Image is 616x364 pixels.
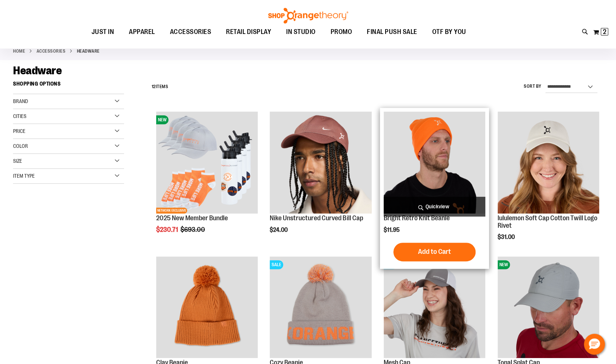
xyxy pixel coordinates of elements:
[418,248,451,256] span: Add to Cart
[498,112,599,213] img: Main view of 2024 Convention lululemon Soft Cap Cotton Twill Logo Rivet
[152,108,261,252] div: product
[266,108,375,252] div: product
[270,256,371,358] img: Main view of OTF Cozy Scarf Grey
[286,24,316,40] span: IN STUDIO
[331,24,352,40] span: PROMO
[323,24,360,41] a: PROMO
[226,24,271,40] span: RETAIL DISPLAY
[384,112,485,213] img: Bright Retro Knit Beanie
[432,24,466,40] span: OTF BY YOU
[270,260,283,269] span: SALE
[380,108,489,268] div: product
[498,234,516,240] span: $31.00
[279,24,323,41] a: IN STUDIO
[13,113,27,119] span: Cities
[584,334,605,355] button: Hello, have a question? Let’s chat.
[13,128,25,134] span: Price
[84,24,122,41] a: JUST IN
[152,81,168,93] h2: Items
[156,256,258,359] a: Clay Beanie
[524,83,542,90] label: Sort By
[77,48,100,55] strong: Headware
[498,112,599,214] a: Main view of 2024 Convention lululemon Soft Cap Cotton Twill Logo Rivet
[425,24,474,41] a: OTF BY YOU
[13,64,62,77] span: Headware
[37,48,66,55] a: ACCESSORIES
[13,143,28,149] span: Color
[384,197,485,217] a: Quickview
[267,8,349,24] img: Shop Orangetheory
[494,108,603,259] div: product
[367,24,417,40] span: FINAL PUSH SALE
[129,24,155,40] span: APPAREL
[393,243,476,261] button: Add to Cart
[13,77,124,94] strong: Shopping Options
[384,256,485,358] img: Product image for Orangetheory Mesh Cap
[384,227,401,233] span: $11.95
[152,84,156,89] span: 12
[156,226,179,233] span: $230.71
[13,98,28,104] span: Brand
[156,208,187,214] span: NETWORK EXCLUSIVE
[13,158,22,164] span: Size
[498,214,597,229] a: lululemon Soft Cap Cotton Twill Logo Rivet
[603,28,606,35] span: 2
[156,115,168,124] span: NEW
[162,24,219,40] a: ACCESSORIES
[384,214,450,222] a: Bright Retro Knit Beanie
[270,227,289,233] span: $24.00
[270,112,371,214] a: Nike Unstructured Curved Bill Cap
[180,226,206,233] span: $693.00
[498,256,599,358] img: Product image for Grey Tonal Splat Cap
[92,24,114,40] span: JUST IN
[121,24,162,41] a: APPAREL
[384,112,485,214] a: Bright Retro Knit Beanie
[156,256,258,358] img: Clay Beanie
[498,260,510,269] span: NEW
[359,24,425,41] a: FINAL PUSH SALE
[156,214,228,222] a: 2025 New Member Bundle
[270,214,363,222] a: Nike Unstructured Curved Bill Cap
[170,24,211,40] span: ACCESSORIES
[498,256,599,359] a: Product image for Grey Tonal Splat CapNEW
[270,112,371,213] img: Nike Unstructured Curved Bill Cap
[156,112,258,213] img: 2025 New Member Bundle
[270,256,371,359] a: Main view of OTF Cozy Scarf GreySALE
[384,256,485,359] a: Product image for Orangetheory Mesh CapSALE
[219,24,279,41] a: RETAIL DISPLAY
[13,48,25,55] a: Home
[13,173,35,179] span: Item Type
[156,112,258,214] a: 2025 New Member BundleNEWNETWORK EXCLUSIVE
